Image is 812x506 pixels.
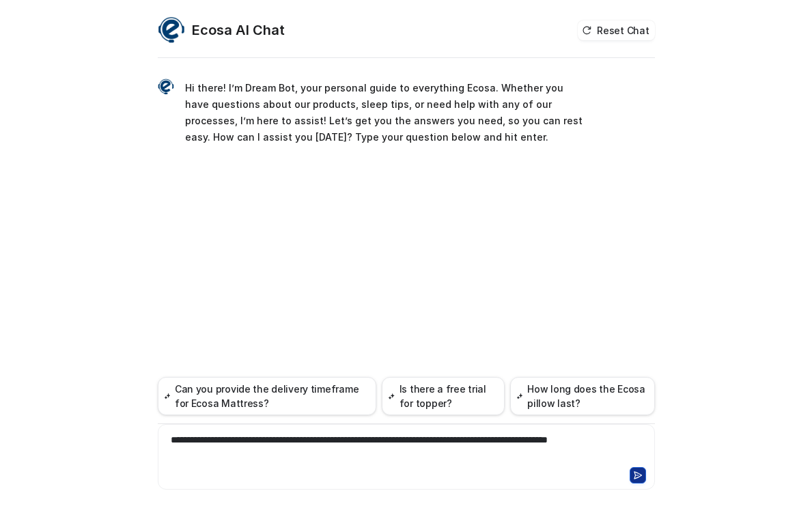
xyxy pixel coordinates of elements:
button: Can you provide the delivery timeframe for Ecosa Mattress? [158,377,377,415]
img: Widget [158,16,185,44]
p: Hi there! I’m Dream Bot, your personal guide to everything Ecosa. Whether you have questions abou... [185,80,585,145]
button: Reset Chat [578,20,654,40]
h2: Ecosa AI Chat [192,20,285,40]
button: How long does the Ecosa pillow last? [510,377,655,415]
button: Is there a free trial for topper? [382,377,504,415]
img: Widget [158,79,174,95]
